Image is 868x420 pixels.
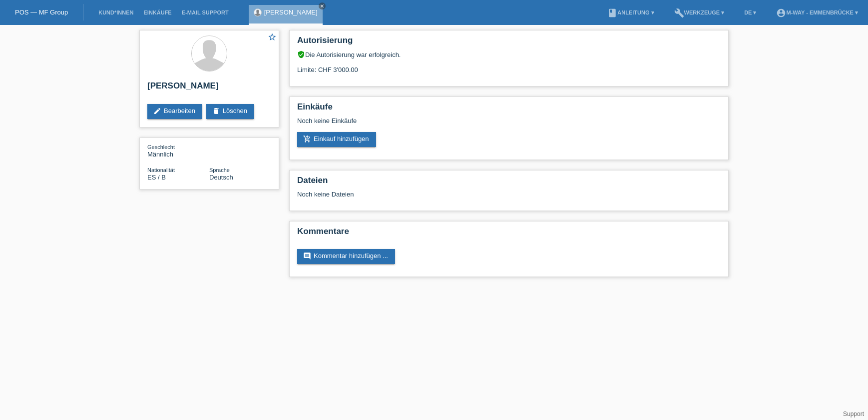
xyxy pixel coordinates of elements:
[209,167,230,173] span: Sprache
[303,135,311,143] i: add_shopping_cart
[297,249,395,264] a: commentKommentar hinzufügen ...
[212,107,220,115] i: delete
[297,58,721,73] div: Limite: CHF 3'000.00
[297,226,721,241] h2: Kommentare
[297,50,305,58] i: verified_user
[297,117,721,132] div: Noch keine Einkäufe
[147,144,175,150] span: Geschlecht
[674,8,684,18] i: build
[147,167,175,173] span: Nationalität
[320,3,325,8] i: close
[147,104,202,119] a: editBearbeiten
[147,81,271,96] h2: [PERSON_NAME]
[138,9,176,15] a: Einkäufe
[739,9,761,15] a: DE ▾
[268,32,277,41] i: star_border
[771,9,863,15] a: account_circlem-way - Emmenbrücke ▾
[303,252,311,260] i: comment
[319,2,326,9] a: close
[15,8,68,16] a: POS — MF Group
[607,8,617,18] i: book
[209,173,233,181] span: Deutsch
[147,143,209,158] div: Männlich
[93,9,138,15] a: Kund*innen
[776,8,786,18] i: account_circle
[297,35,721,50] h2: Autorisierung
[297,50,721,58] div: Die Autorisierung war erfolgreich.
[206,104,254,119] a: deleteLöschen
[147,173,166,181] span: Spanien / B / 01.06.2019
[264,8,318,16] a: [PERSON_NAME]
[153,107,161,115] i: edit
[177,9,234,15] a: E-Mail Support
[843,410,864,417] a: Support
[297,175,721,190] h2: Dateien
[297,102,721,117] h2: Einkäufe
[669,9,730,15] a: buildWerkzeuge ▾
[602,9,659,15] a: bookAnleitung ▾
[297,132,376,147] a: add_shopping_cartEinkauf hinzufügen
[268,32,277,43] a: star_border
[297,190,602,198] div: Noch keine Dateien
